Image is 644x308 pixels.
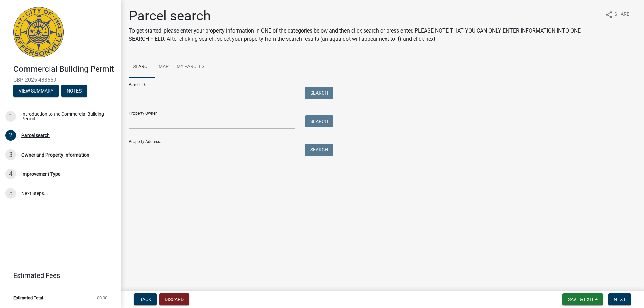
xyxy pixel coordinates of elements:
[13,77,107,83] span: CBP-2025-483659
[21,152,89,157] div: Owner and Property Information
[608,293,631,305] button: Next
[13,7,64,57] img: City of Jeffersonville, Indiana
[129,56,155,78] a: Search
[61,88,87,94] wm-modal-confirm: Notes
[568,297,594,302] span: Save & Exit
[129,8,600,24] h1: Parcel search
[614,297,626,302] span: Next
[13,64,115,74] h4: Commercial Building Permit
[155,56,173,78] a: Map
[21,172,60,176] div: Improvement Type
[13,296,43,300] span: Estimated Total
[21,133,50,138] div: Parcel search
[159,293,189,305] button: Discard
[5,169,16,179] div: 4
[5,188,16,199] div: 5
[97,296,107,300] span: $0.00
[305,144,333,156] button: Search
[5,149,16,160] div: 3
[139,297,151,302] span: Back
[600,8,635,21] button: shareShare
[305,115,333,127] button: Search
[129,27,600,43] p: To get started, please enter your property information in ONE of the categories below and then cl...
[562,293,603,305] button: Save & Exit
[5,111,16,122] div: 1
[13,85,59,97] button: View Summary
[614,11,629,19] span: Share
[5,269,110,282] a: Estimated Fees
[134,293,157,305] button: Back
[21,112,110,121] div: Introduction to the Commercial Building Permit
[61,85,87,97] button: Notes
[305,87,333,99] button: Search
[173,56,208,78] a: My Parcels
[605,11,613,19] i: share
[5,130,16,141] div: 2
[13,88,59,94] wm-modal-confirm: Summary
